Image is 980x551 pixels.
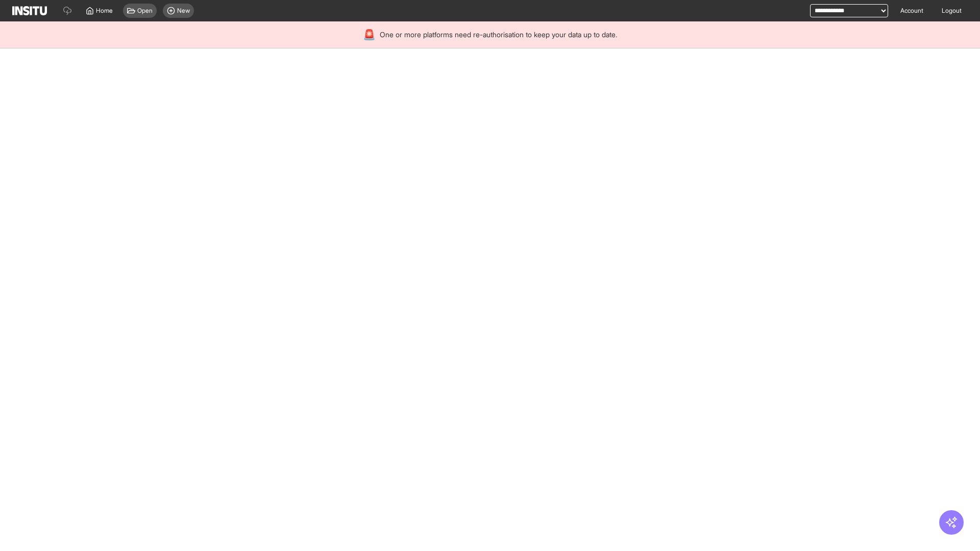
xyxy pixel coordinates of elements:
[177,7,190,15] span: New
[96,7,113,15] span: Home
[380,30,617,40] span: One or more platforms need re-authorisation to keep your data up to date.
[363,28,376,42] div: 🚨
[12,6,47,15] img: Logo
[137,7,153,15] span: Open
